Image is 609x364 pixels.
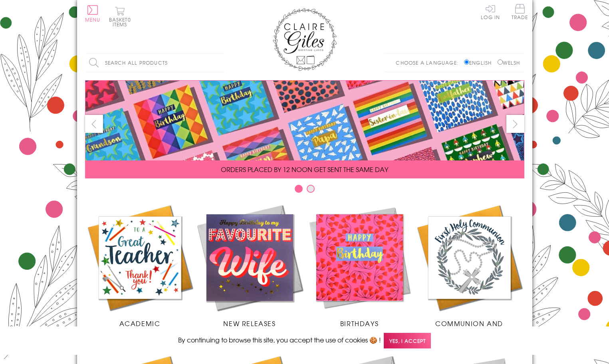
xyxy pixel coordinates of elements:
a: Trade [512,4,528,21]
button: Carousel Page 2 [307,185,315,193]
a: Log In [481,4,500,20]
input: Welsh [498,59,503,65]
button: next [506,115,524,133]
a: Communion and Confirmation [415,203,524,338]
input: Search all products [85,54,225,72]
p: Choose a language: [396,59,462,66]
div: Carousel Pagination [85,184,524,197]
span: New Releases [223,318,276,328]
span: Birthdays [340,318,379,328]
img: Claire Giles Greetings Cards [273,8,337,71]
span: 0 items [113,16,131,28]
input: Search [217,54,225,72]
label: Welsh [498,59,520,66]
button: prev [85,115,103,133]
span: Yes, I accept [384,333,431,348]
a: New Releases [195,203,305,328]
span: Menu [85,16,101,23]
span: ORDERS PLACED BY 12 NOON GET SENT THE SAME DAY [221,164,388,174]
span: Academic [119,318,161,328]
a: Academic [85,203,195,328]
button: Basket0 items [109,6,131,27]
label: English [464,59,496,66]
span: Trade [512,4,528,20]
span: Communion and Confirmation [435,318,503,338]
button: Menu [85,5,101,22]
button: Carousel Page 1 (Current Slide) [295,185,303,193]
a: Birthdays [305,203,415,328]
input: English [464,59,469,65]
